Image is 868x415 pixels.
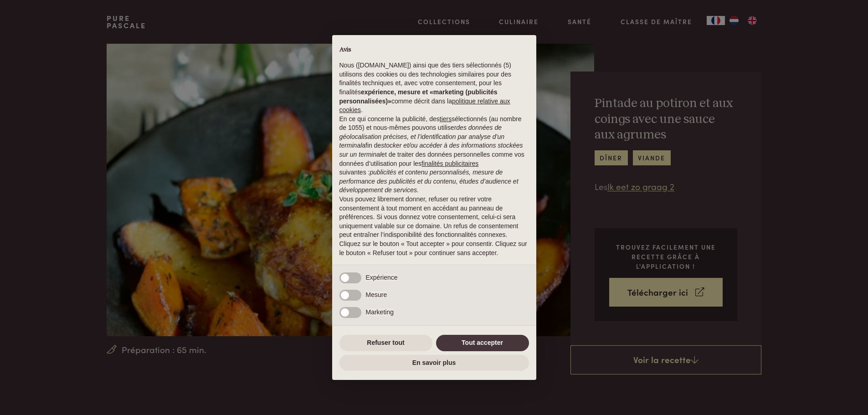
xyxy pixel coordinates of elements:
[436,335,529,351] button: Tout accepter
[339,115,529,195] p: En ce qui concerne la publicité, des sélectionnés (au nombre de 1055) et nous-mêmes pouvons utili...
[339,195,529,240] p: Vous pouvez librement donner, refuser ou retirer votre consentement à tout moment en accédant au ...
[366,291,387,298] span: Mesure
[339,61,529,115] p: Nous ([DOMAIN_NAME]) ainsi que des tiers sélectionnés (5) utilisons des cookies ou des technologi...
[421,159,478,169] button: finalités publicitaires
[339,46,529,54] h2: Avis
[366,308,394,316] span: Marketing
[339,355,529,371] button: En savoir plus
[339,240,529,257] p: Cliquez sur le bouton « Tout accepter » pour consentir. Cliquez sur le bouton « Refuser tout » po...
[339,142,523,158] em: stocker et/ou accéder à des informations stockées sur un terminal
[440,115,452,124] button: tiers
[366,274,398,281] span: Expérience
[339,88,498,105] strong: expérience, mesure et «marketing (publicités personnalisées)»
[339,335,432,351] button: Refuser tout
[339,124,505,149] em: des données de géolocalisation précises, et l’identification par analyse d’un terminal
[339,169,519,194] em: publicités et contenu personnalisés, mesure de performance des publicités et du contenu, études d...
